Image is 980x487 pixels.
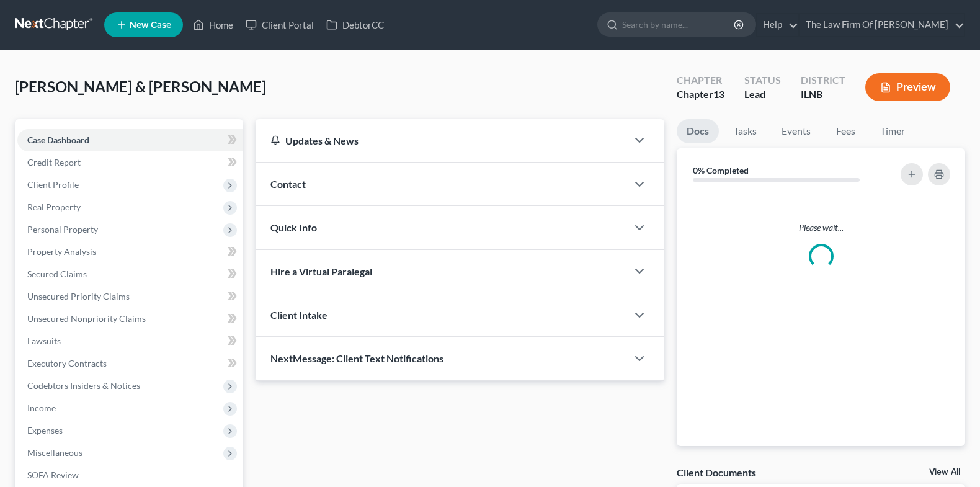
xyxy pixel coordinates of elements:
a: DebtorCC [320,14,390,36]
span: Hire a Virtual Paralegal [270,266,372,277]
a: Case Dashboard [17,129,243,151]
span: Real Property [27,202,81,212]
a: Timer [870,119,915,143]
span: SOFA Review [27,470,79,480]
span: 13 [713,88,724,100]
span: Property Analysis [27,246,96,257]
a: Unsecured Nonpriority Claims [17,308,243,330]
span: Client Profile [27,179,79,190]
div: Chapter [677,73,724,87]
strong: 0% Completed [693,165,749,176]
input: Search by name... [622,13,736,36]
a: Docs [677,119,719,143]
a: SOFA Review [17,464,243,486]
a: Home [187,14,239,36]
span: Lawsuits [27,336,61,346]
span: Executory Contracts [27,358,107,369]
span: Unsecured Nonpriority Claims [27,313,146,324]
div: ILNB [801,87,845,102]
div: Client Documents [677,466,756,479]
a: Tasks [724,119,767,143]
div: Updates & News [270,134,612,147]
a: Events [772,119,821,143]
a: Executory Contracts [17,352,243,375]
a: The Law Firm Of [PERSON_NAME] [800,14,964,36]
div: Status [744,73,781,87]
a: Credit Report [17,151,243,174]
span: Miscellaneous [27,447,82,458]
a: View All [929,468,960,476]
span: NextMessage: Client Text Notifications [270,352,443,364]
span: Expenses [27,425,63,436]
span: Income [27,403,56,413]
span: Codebtors Insiders & Notices [27,380,140,391]
button: Preview [865,73,950,101]
a: Lawsuits [17,330,243,352]
span: New Case [130,20,171,30]
a: Fees [826,119,865,143]
span: Quick Info [270,221,317,233]
span: Unsecured Priority Claims [27,291,130,302]
span: Case Dashboard [27,135,89,145]
a: Help [757,14,798,36]
span: Client Intake [270,309,327,321]
a: Property Analysis [17,241,243,263]
span: Contact [270,178,306,190]
span: Credit Report [27,157,81,168]
div: Chapter [677,87,724,102]
span: [PERSON_NAME] & [PERSON_NAME] [15,78,266,96]
div: District [801,73,845,87]
p: Please wait... [687,221,955,234]
a: Client Portal [239,14,320,36]
div: Lead [744,87,781,102]
span: Secured Claims [27,269,87,279]
a: Unsecured Priority Claims [17,285,243,308]
a: Secured Claims [17,263,243,285]
span: Personal Property [27,224,98,235]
